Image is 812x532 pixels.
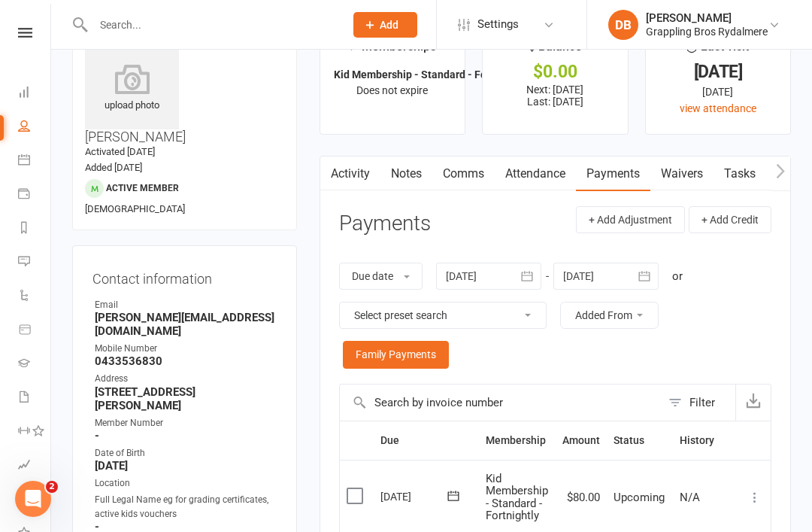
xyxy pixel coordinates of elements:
span: Does not expire [356,84,428,96]
strong: [DATE] [95,459,277,473]
h3: Payments [339,212,431,236]
div: DB [608,10,638,40]
strong: Kid Membership - Standard - Fortnightly [334,68,527,81]
div: $0.00 [496,64,614,80]
th: Amount [556,421,607,460]
a: view attendance [680,102,756,114]
span: Upcoming [614,491,665,504]
button: Filter [661,385,735,421]
h3: [PERSON_NAME] [85,35,284,144]
a: Family Payments [343,341,449,368]
th: Membership [479,421,556,460]
strong: [STREET_ADDRESS][PERSON_NAME] [95,385,277,412]
a: Tasks [714,157,766,191]
a: Product Sales [18,314,52,348]
input: Search... [89,14,334,35]
div: Address [95,372,277,386]
span: Kid Membership - Standard - Fortnightly [486,472,548,523]
p: Next: [DATE] Last: [DATE] [496,84,614,108]
a: Attendance [495,157,576,191]
button: + Add Adjustment [576,206,685,233]
span: Add [380,19,398,31]
div: [DATE] [659,64,777,80]
input: Search by invoice number [340,385,661,421]
button: Due date [339,263,423,290]
div: [DATE] [380,485,450,508]
strong: [PERSON_NAME][EMAIL_ADDRESS][DOMAIN_NAME] [95,311,277,338]
a: Calendar [18,144,52,178]
a: Reports [18,212,52,246]
iframe: Intercom live chat [15,481,51,517]
a: Comms [432,157,495,191]
a: Dashboard [18,77,52,111]
a: Notes [380,157,432,191]
span: N/A [680,491,700,504]
div: Grappling Bros Rydalmere [646,25,768,38]
div: Last visit [686,37,749,64]
div: Filter [689,394,715,412]
a: Waivers [650,157,714,191]
time: Added [DATE] [85,162,142,173]
strong: - [95,429,277,442]
a: People [18,111,52,144]
h3: Contact information [92,266,277,287]
div: or [672,267,683,285]
span: [DEMOGRAPHIC_DATA] [85,203,185,214]
div: [DATE] [659,84,777,100]
a: Payments [576,157,650,191]
i: ✓ [348,40,358,54]
time: Activated [DATE] [85,146,155,157]
div: $ Balance [529,37,582,64]
th: History [673,421,739,460]
button: + Add Credit [689,206,771,233]
button: Added From [560,302,659,329]
div: Date of Birth [95,446,277,461]
a: Activity [320,157,380,191]
div: Memberships [348,37,436,65]
th: Status [607,421,673,460]
strong: 0433536830 [95,354,277,368]
span: Settings [477,8,519,41]
th: Due [374,421,479,460]
div: Mobile Number [95,342,277,356]
div: upload photo [85,64,179,114]
div: Member Number [95,416,277,430]
button: Add [353,12,417,38]
div: Email [95,298,277,312]
a: Assessments [18,449,52,483]
span: Active member [106,183,179,193]
a: Payments [18,178,52,212]
span: 2 [46,481,58,493]
div: Location [95,476,277,491]
div: [PERSON_NAME] [646,11,768,25]
div: Full Legal Name eg for grading certificates, active kids vouchers [95,493,277,521]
